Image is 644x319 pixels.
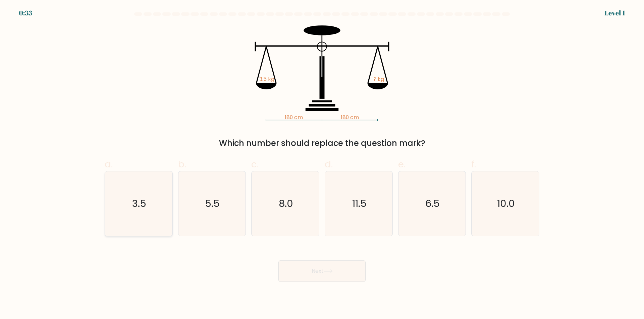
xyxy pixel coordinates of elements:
[425,197,440,211] text: 6.5
[132,197,146,211] text: 3.5
[109,137,535,149] div: Which number should replace the question mark?
[398,158,406,171] span: e.
[352,197,367,211] text: 11.5
[278,260,366,282] button: Next
[497,197,515,211] text: 10.0
[279,197,293,211] text: 8.0
[325,158,333,171] span: d.
[19,8,32,18] div: 0:33
[251,158,259,171] span: c.
[259,75,274,83] tspan: 3.5 kg
[604,8,625,18] div: Level 1
[178,158,186,171] span: b.
[471,158,476,171] span: f.
[341,113,359,121] tspan: 180 cm
[373,75,384,83] tspan: ? kg
[105,158,113,171] span: a.
[285,113,303,121] tspan: 180 cm
[205,197,220,211] text: 5.5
